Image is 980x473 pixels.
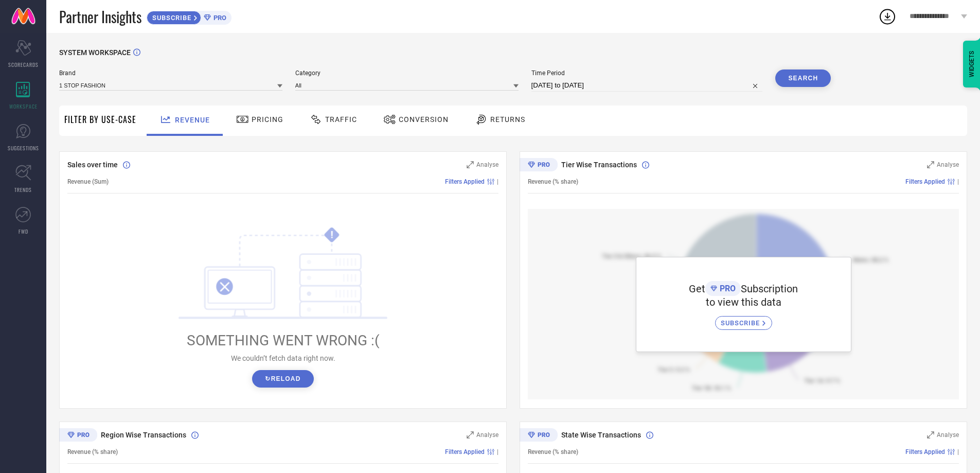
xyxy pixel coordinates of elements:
div: Premium [59,428,97,444]
span: SUGGESTIONS [8,144,39,152]
span: Filters Applied [905,178,945,185]
span: | [497,448,498,456]
span: Analyse [476,431,498,439]
span: Category [295,69,519,77]
button: ↻Reload [252,370,313,388]
span: Analyse [476,161,498,168]
span: We couldn’t fetch data right now. [231,354,335,362]
span: Partner Insights [59,6,141,27]
svg: Zoom [467,431,474,439]
svg: Zoom [927,161,934,168]
span: Region Wise Transactions [101,431,186,439]
span: Analyse [937,161,959,168]
span: Subscription [741,283,798,295]
span: FWD [19,227,28,235]
svg: Zoom [467,161,474,168]
tspan: ! [331,229,333,241]
span: Pricing [252,115,283,124]
span: Filter By Use-Case [64,113,136,126]
div: Open download list [878,7,897,26]
span: SCORECARDS [8,61,39,68]
span: Revenue (% share) [528,178,578,185]
span: Revenue [175,116,210,124]
input: Select time period [531,79,763,92]
span: Get [689,283,705,295]
a: SUBSCRIBEPRO [147,8,231,25]
span: Conversion [399,115,449,124]
span: Revenue (% share) [67,448,118,456]
span: SUBSCRIBE [147,14,194,22]
span: Filters Applied [445,448,485,456]
span: | [497,178,498,185]
div: Premium [520,158,558,173]
span: Revenue (% share) [528,448,578,456]
span: WORKSPACE [9,102,38,110]
span: Traffic [325,115,357,124]
span: Time Period [531,69,763,77]
span: Revenue (Sum) [67,178,109,185]
span: SOMETHING WENT WRONG :( [187,332,380,349]
svg: Zoom [927,431,934,439]
span: Returns [490,115,525,124]
span: PRO [211,14,226,22]
button: Search [775,69,831,87]
span: Analyse [937,431,959,439]
span: to view this data [706,296,781,308]
span: State Wise Transactions [561,431,641,439]
span: Brand [59,69,282,77]
span: TRENDS [14,186,32,194]
span: SUBSCRIBE [721,319,762,327]
span: | [957,178,959,185]
div: Premium [520,428,558,444]
span: Filters Applied [905,448,945,456]
span: SYSTEM WORKSPACE [59,48,131,57]
span: PRO [717,284,736,293]
span: | [957,448,959,456]
a: SUBSCRIBE [715,308,772,330]
span: Filters Applied [445,178,485,185]
span: Sales over time [67,161,118,169]
span: Tier Wise Transactions [561,161,637,169]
